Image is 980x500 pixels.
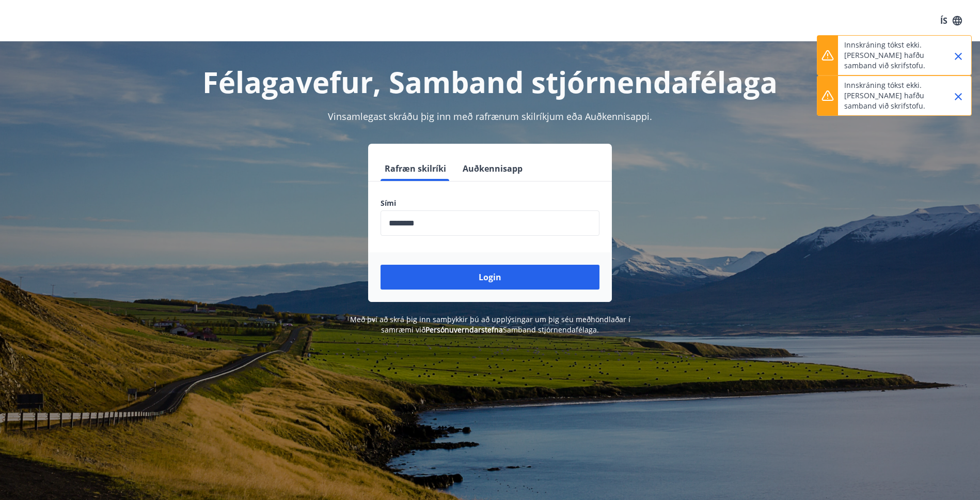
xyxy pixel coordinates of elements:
[381,198,599,208] label: Sími
[950,48,967,65] button: Close
[935,11,968,30] button: ÍS
[950,88,967,105] button: Close
[131,62,849,101] h1: Félagavefur, Samband stjórnendafélaga
[381,156,450,181] button: Rafræn skilríki
[425,325,503,335] a: Persónuverndarstefna
[459,156,527,181] button: Auðkennisapp
[844,80,935,111] p: Innskráning tókst ekki. [PERSON_NAME] hafðu samband við skrifstofu.
[350,314,630,335] span: Með því að skrá þig inn samþykkir þú að upplýsingar um þig séu meðhöndlaðar í samræmi við Samband...
[844,40,935,71] p: Innskráning tókst ekki. [PERSON_NAME] hafðu samband við skrifstofu.
[381,265,599,290] button: Login
[328,110,652,123] span: Vinsamlegast skráðu þig inn með rafrænum skilríkjum eða Auðkennisappi.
